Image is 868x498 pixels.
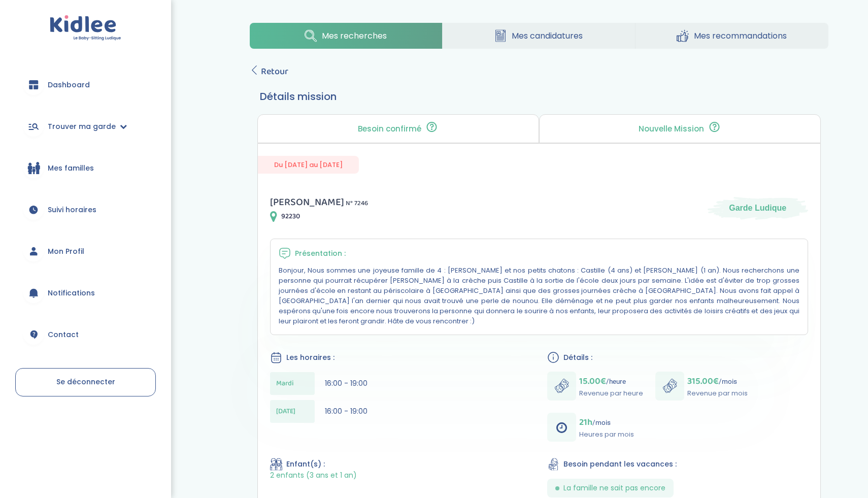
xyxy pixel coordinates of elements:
a: Contact [15,316,156,353]
span: Dashboard [48,80,90,90]
a: Dashboard [15,67,156,103]
span: Trouver ma garde [48,121,116,132]
span: 16:00 - 19:00 [325,378,368,388]
span: Mes familles [48,163,94,174]
span: Mes recherches [322,29,387,42]
a: Mon Profil [15,233,156,270]
p: Heures par mois [579,429,634,440]
span: Détails : [563,352,592,363]
span: Se déconnecter [56,377,115,387]
p: Nouvelle Mission [639,125,704,133]
span: Du [DATE] au [DATE] [258,156,359,174]
span: 92230 [281,211,300,222]
span: Mon Profil [48,246,84,257]
a: Trouver ma garde [15,108,156,145]
span: Mes recommandations [694,29,787,42]
a: Mes candidatures [443,23,635,49]
a: Notifications [15,275,156,311]
span: Mes candidatures [512,29,583,42]
span: Notifications [48,288,95,298]
span: 315.00€ [687,374,719,388]
span: Suivi horaires [48,205,96,215]
span: 2 enfants (3 ans et 1 an) [270,471,357,480]
img: logo.svg [50,15,121,41]
p: /mois [579,415,634,429]
span: Présentation : [295,248,346,259]
span: Retour [261,64,288,79]
span: Mardi [276,378,294,389]
a: Retour [250,64,288,79]
span: 15.00€ [579,374,606,388]
p: Revenue par heure [579,388,643,399]
span: 21h [579,415,592,429]
span: 16:00 - 19:00 [325,406,368,416]
a: Se déconnecter [15,368,156,396]
span: Enfant(s) : [286,459,325,470]
span: N° 7246 [346,198,368,209]
a: Suivi horaires [15,191,156,228]
span: La famille ne sait pas encore [563,483,665,493]
a: Mes recommandations [636,23,828,49]
a: Mes recherches [250,23,442,49]
p: Revenue par mois [687,388,748,399]
p: /heure [579,374,643,388]
span: Besoin pendant les vacances : [563,459,677,470]
p: Besoin confirmé [358,125,421,133]
span: [DATE] [276,406,295,417]
span: Contact [48,329,79,340]
p: Bonjour, Nous sommes une joyeuse famille de 4 : [PERSON_NAME] et nos petits chatons : Castille (4... [279,265,799,326]
h3: Détails mission [260,89,818,104]
span: Les horaires : [286,352,335,363]
span: [PERSON_NAME] [270,194,344,210]
p: /mois [687,374,748,388]
a: Mes familles [15,150,156,186]
span: Garde Ludique [729,203,786,214]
